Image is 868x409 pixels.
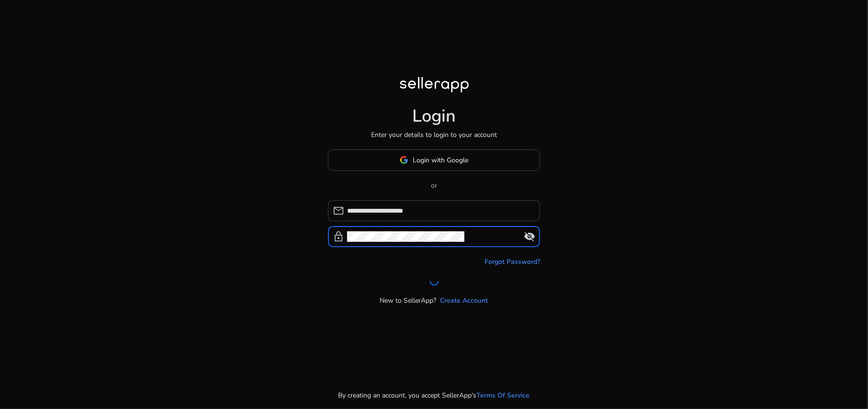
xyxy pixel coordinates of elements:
[333,205,344,216] span: mail
[485,257,540,267] a: Forgot Password?
[380,295,437,306] p: New to SellerApp?
[524,231,535,242] span: visibility_off
[371,130,497,140] p: Enter your details to login to your account
[413,155,469,165] span: Login with Google
[333,231,344,242] span: lock
[412,106,456,126] h1: Login
[328,149,540,171] button: Login with Google
[477,390,530,400] a: Terms Of Service
[328,181,540,191] p: or
[440,295,488,306] a: Create Account
[400,156,408,164] img: google-logo.svg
